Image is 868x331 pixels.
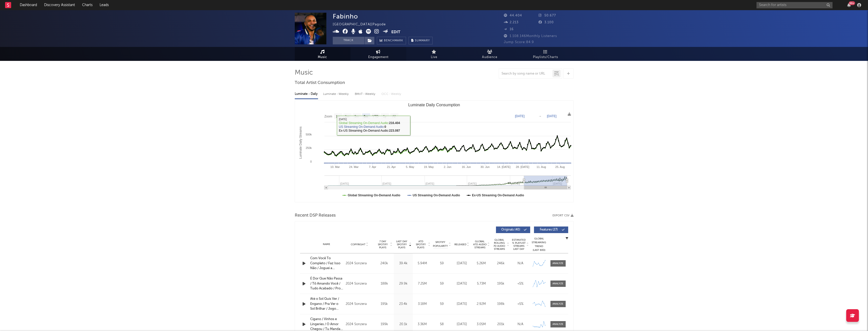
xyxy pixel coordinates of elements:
[539,14,556,17] span: 50.677
[351,243,365,246] span: Copyright
[306,133,312,136] text: 500k
[368,54,389,60] span: Engagement
[372,115,378,118] text: YTD
[518,47,574,61] a: Playlists/Charts
[391,29,400,35] button: Edit
[473,240,487,249] span: Global ATD Audio Streams
[453,302,470,307] div: [DATE]
[473,261,490,266] div: 5.26M
[376,240,390,249] span: 7 Day Spotify Plays
[369,165,376,168] text: 7. Apr
[346,321,373,327] div: 2024 Sonzera
[310,160,311,163] text: 0
[348,194,400,197] text: Global Streaming On-Demand Audio
[424,165,434,168] text: 19. May
[346,301,373,307] div: 2024 Sonzera
[310,297,343,311] a: Até o Sol Quis Ver / Engano / Pra Ver o Sol Brilhar / Jogo Duro / Complicado / Amor de Amante
[533,54,558,60] span: Playlists/Charts
[473,322,490,327] div: 3.05M
[473,302,490,307] div: 2.92M
[395,302,412,307] div: 23.4k
[333,37,364,44] button: Track
[349,165,359,168] text: 24. Mar
[345,115,349,118] text: 1m
[414,302,431,307] div: 3.18M
[496,227,530,233] button: Originals(40)
[323,90,350,98] div: Luminate - Weekly
[376,281,393,286] div: 188k
[539,114,542,118] text: →
[310,256,343,271] a: Com Você To Completo / Faz Isso Não / Joguei a Toalha / Meu Amigo / Bobagens / Pelúcia / Contratempo
[433,302,451,307] div: 59
[534,227,568,233] button: Features(27)
[395,322,412,327] div: 20.1k
[392,115,395,118] text: All
[384,38,403,44] span: Benchmark
[512,238,526,251] span: Estimated % Playlist Streams Last Day
[433,261,451,266] div: 59
[515,114,525,118] text: [DATE]
[387,165,396,168] text: 21. Apr
[299,127,302,159] text: Luminate Daily Streams
[306,146,312,149] text: 250k
[395,261,412,266] div: 39.4k
[346,281,373,287] div: 2024 Sonzera
[555,165,565,168] text: 25. Aug
[537,228,561,231] span: Features ( 27 )
[324,115,332,118] text: Zoom
[472,194,524,197] text: Ex-US Streaming On-Demand Audio
[499,228,523,231] span: Originals ( 40 )
[482,54,497,60] span: Audience
[492,261,509,266] div: 246k
[383,115,386,118] text: 1y
[497,165,510,168] text: 14. [DATE]
[363,115,368,118] text: 6m
[406,47,462,61] a: Live
[408,103,460,107] text: Luminate Daily Consumption
[406,165,414,168] text: 5. May
[444,165,451,168] text: 2. Jun
[492,281,509,286] div: 195k
[414,261,431,266] div: 5.94M
[499,72,552,76] input: Search by song name or URL
[333,13,358,20] div: Fabinho
[376,261,393,266] div: 240k
[504,21,519,24] span: 2.213
[492,302,509,307] div: 198k
[295,80,345,86] span: Total Artist Consumption
[504,28,514,31] span: 16
[552,214,574,217] button: Export CSV
[431,54,437,60] span: Live
[414,281,431,286] div: 7.25M
[350,47,406,61] a: Engagement
[512,322,529,327] div: N/A
[473,281,490,286] div: 5.73M
[310,242,343,246] div: Name
[336,115,340,118] text: 1w
[395,281,412,286] div: 29.9k
[354,115,359,118] text: 3m
[346,260,373,267] div: 2024 Sonzera
[295,213,336,219] span: Recent DSP Releases
[376,322,393,327] div: 199k
[310,276,343,291] div: É Dor Que Não Passa / Tô Amando Você / Tudo Acabado / Pro Meu Mundo Girar / Tchau e Bença
[849,1,855,5] div: 99 +
[480,165,489,168] text: 30. Jun
[756,2,833,8] input: Search for artists
[504,14,522,17] span: 44.404
[414,240,428,249] span: ATD Spotify Plays
[504,34,557,38] span: 1.108.146 Monthly Listeners
[512,261,529,266] div: N/A
[504,41,534,44] span: Jump Score: 84.9
[413,194,460,197] text: US Streaming On-Demand Audio
[492,322,509,327] div: 201k
[415,39,430,42] span: Summary
[414,322,431,327] div: 3.36M
[453,322,470,327] div: [DATE]
[531,237,547,252] div: Global Streaming Trend (Last 60D)
[539,21,554,24] span: 3.100
[295,90,318,98] div: Luminate - Daily
[376,302,393,307] div: 195k
[377,37,406,44] a: Benchmark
